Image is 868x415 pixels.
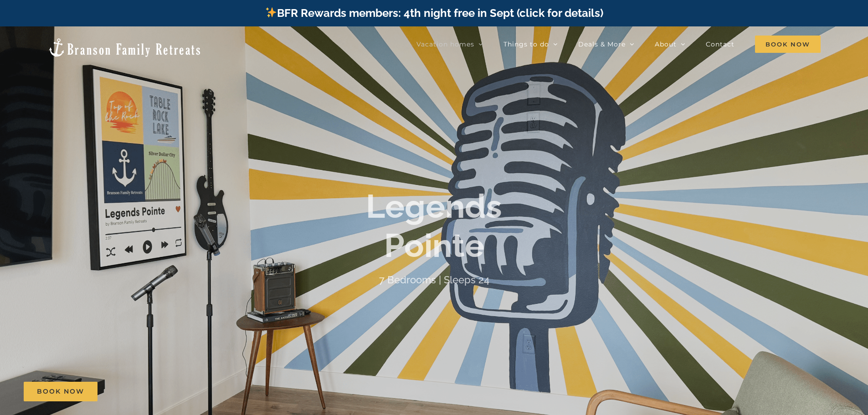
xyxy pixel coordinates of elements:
span: Things to do [503,41,549,47]
a: Things to do [503,35,558,53]
img: ✨ [266,7,277,18]
span: Contact [706,41,734,47]
a: BFR Rewards members: 4th night free in Sept (click for details) [265,6,603,20]
a: Deals & More [578,35,634,53]
span: Deals & More [578,41,626,47]
b: Legends Pointe [366,187,502,265]
a: Contact [706,35,734,53]
a: About [655,35,685,53]
h4: 7 Bedrooms | Sleeps 24 [379,274,489,286]
span: About [655,41,677,47]
span: Book Now [37,388,84,395]
a: Book Now [24,382,98,401]
img: Branson Family Retreats Logo [47,37,202,58]
span: Book Now [755,36,821,53]
span: Vacation homes [416,41,474,47]
nav: Main Menu [416,35,821,53]
a: Vacation homes [416,35,483,53]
